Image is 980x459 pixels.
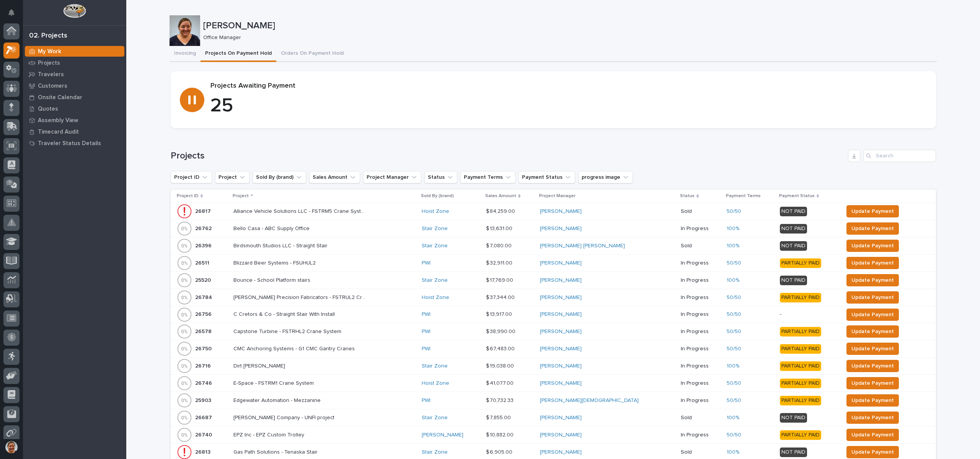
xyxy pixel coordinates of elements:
[171,237,936,255] tr: 2639626396 Birdsmouth Studios LLC - Straight StairBirdsmouth Studios LLC - Straight Stair Stair Z...
[540,397,639,404] a: [PERSON_NAME][DEMOGRAPHIC_DATA]
[422,432,463,438] a: [PERSON_NAME]
[846,325,899,338] button: Update Payment
[727,328,741,335] a: 50/50
[177,192,199,200] p: Project ID
[233,224,311,232] p: Bello Casa - ABC Supply Office
[780,396,821,405] div: PARTIALLY PAID
[195,310,213,318] p: 26756
[171,340,936,358] tr: 2675026750 CMC Anchoring Systems - G1 CMC Gantry CranesCMC Anchoring Systems - G1 CMC Gantry Cran...
[23,80,126,91] a: Customers
[780,258,821,268] div: PARTIALLY PAID
[38,83,67,90] p: Customers
[38,94,82,101] p: Onsite Calendar
[233,396,322,404] p: Edgewater Automation - Mezzanine
[233,207,369,215] p: Alliance Vehicle Solutions LLC - FSTRM5 Crane System
[727,449,739,456] a: 100%
[422,363,448,369] a: Stair Zone
[38,106,58,113] p: Quotes
[424,171,457,183] button: Status
[846,429,899,441] button: Update Payment
[780,293,821,302] div: PARTIALLY PAID
[846,240,899,252] button: Update Payment
[3,439,20,455] button: users-avatar
[38,60,60,67] p: Projects
[29,32,67,40] div: 02. Projects
[203,34,931,41] p: Office Manager
[195,293,214,301] p: 26784
[780,276,807,285] div: NOT PAID
[422,380,449,387] a: Hoist Zone
[233,413,336,421] p: [PERSON_NAME] Company - UNFI project
[486,413,512,421] p: $ 7,855.00
[727,363,739,369] a: 100%
[851,293,894,302] span: Update Payment
[233,448,319,456] p: Gas Path Solutions - Tenaska Stair
[846,274,899,286] button: Update Payment
[422,397,430,404] a: PWI
[363,171,421,183] button: Project Manager
[23,57,126,69] a: Projects
[195,379,214,387] p: 26746
[486,293,516,301] p: $ 37,344.00
[233,293,369,301] p: [PERSON_NAME] Precision Fabricators - FSTRUL2 Crane System
[309,171,360,183] button: Sales Amount
[851,327,894,336] span: Update Payment
[780,207,807,216] div: NOT PAID
[201,46,276,62] button: Projects On Payment Hold
[38,117,78,124] p: Assembly View
[460,171,515,183] button: Payment Terms
[23,103,126,114] a: Quotes
[10,9,20,21] div: Notifications
[233,276,312,284] p: Bounce - School Platform stairs
[846,360,899,372] button: Update Payment
[195,448,212,456] p: 26813
[681,311,721,318] p: In Progress
[422,277,448,284] a: Stair Zone
[233,258,317,266] p: Blizzard Beer Systems - FSUHUL2
[681,380,721,387] p: In Progress
[486,276,515,284] p: $ 17,769.00
[681,449,721,456] p: Sold
[780,327,821,336] div: PARTIALLY PAID
[171,409,936,426] tr: 2668726687 [PERSON_NAME] Company - UNFI project[PERSON_NAME] Company - UNFI project Stair Zone $ ...
[486,241,513,249] p: $ 7,080.00
[779,192,815,200] p: Payment Status
[540,415,582,421] a: [PERSON_NAME]
[727,397,741,404] a: 50/50
[681,294,721,301] p: In Progress
[681,397,721,404] p: In Progress
[233,310,336,318] p: C Cretors & Co - Straight Stair With Install
[540,294,582,301] a: [PERSON_NAME]
[210,95,927,118] p: 25
[846,257,899,269] button: Update Payment
[276,46,348,62] button: Orders On Payment Hold
[195,241,213,249] p: 26396
[727,380,741,387] a: 50/50
[727,225,739,232] a: 100%
[38,129,79,136] p: Timecard Audit
[540,225,582,232] a: [PERSON_NAME]
[485,192,516,200] p: Sales Amount
[780,413,807,423] div: NOT PAID
[195,413,214,421] p: 26687
[486,224,514,232] p: $ 13,631.00
[846,205,899,217] button: Update Payment
[846,446,899,458] button: Update Payment
[486,344,516,352] p: $ 67,483.00
[486,379,515,387] p: $ 41,077.00
[195,224,213,232] p: 26762
[851,396,894,405] span: Update Payment
[851,276,894,285] span: Update Payment
[540,277,582,284] a: [PERSON_NAME]
[422,415,448,421] a: Stair Zone
[851,207,894,216] span: Update Payment
[486,258,514,266] p: $ 32,911.00
[727,346,741,352] a: 50/50
[171,272,936,289] tr: 2552025520 Bounce - School Platform stairsBounce - School Platform stairs Stair Zone $ 17,769.00$...
[171,358,936,375] tr: 2671626716 Dirt [PERSON_NAME]Dirt [PERSON_NAME] Stair Zone $ 19,038.00$ 19,038.00 [PERSON_NAME] I...
[681,363,721,369] p: In Progress
[171,323,936,340] tr: 2657826578 Capstone Turbine - FSTRHL2 Crane SystemCapstone Turbine - FSTRHL2 Crane System PWI $ 3...
[38,48,61,55] p: My Work
[681,243,721,249] p: Sold
[780,344,821,354] div: PARTIALLY PAID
